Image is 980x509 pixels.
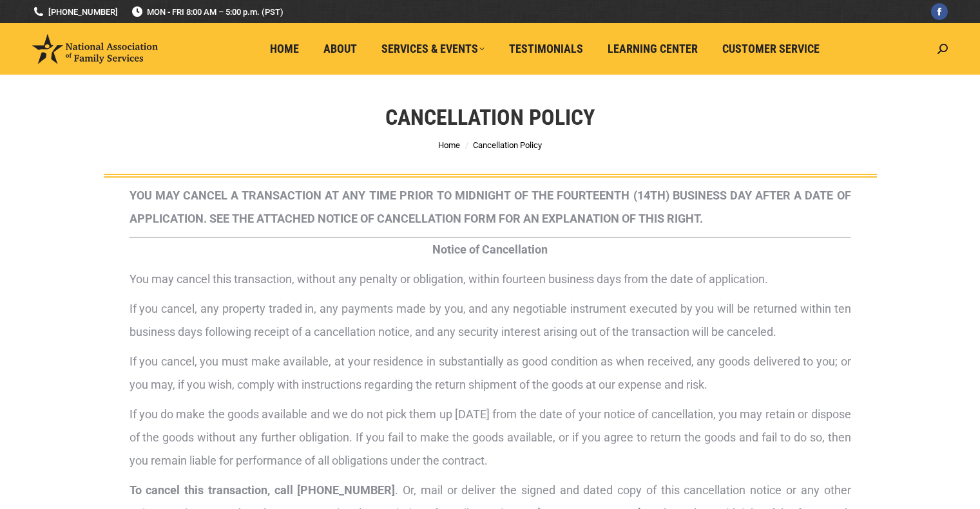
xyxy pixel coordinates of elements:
a: Home [438,140,460,150]
h1: Cancellation Policy [385,103,595,131]
p: If you do make the goods available and we do not pick them up [DATE] from the date of your notice... [130,403,851,472]
a: [PHONE_NUMBER] [32,6,118,18]
a: Customer Service [713,37,829,61]
span: Cancellation Policy [473,140,542,150]
strong: Notice of Cancellation [432,243,548,256]
span: About [323,42,357,56]
p: If you cancel, you must make available, at your residence in substantially as good condition as w... [130,350,851,396]
span: Customer Service [722,42,820,56]
span: Testimonials [509,42,583,56]
span: Home [270,42,299,56]
p: If you cancel, any property traded in, any payments made by you, and any negotiable instrument ex... [130,297,851,344]
strong: YOU MAY CANCEL A TRANSACTION AT ANY TIME PRIOR TO MIDNIGHT OF THE FOURTEENTH (14 ) BUSINESS DAY A... [130,189,851,225]
span: Learning Center [608,42,698,56]
span: TH [650,189,666,202]
a: About [314,37,366,61]
img: National Association of Family Services [32,34,158,64]
strong: To cancel this transaction, call [PHONE_NUMBER] [130,483,396,497]
a: Learning Center [599,37,707,61]
a: Home [261,37,308,61]
span: Services & Events [381,42,485,56]
a: Testimonials [500,37,592,61]
a: Facebook page opens in new window [931,3,948,20]
span: MON - FRI 8:00 AM – 5:00 p.m. (PST) [131,6,283,18]
p: You may cancel this transaction, without any penalty or obligation, within fourteen business days... [130,268,851,291]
